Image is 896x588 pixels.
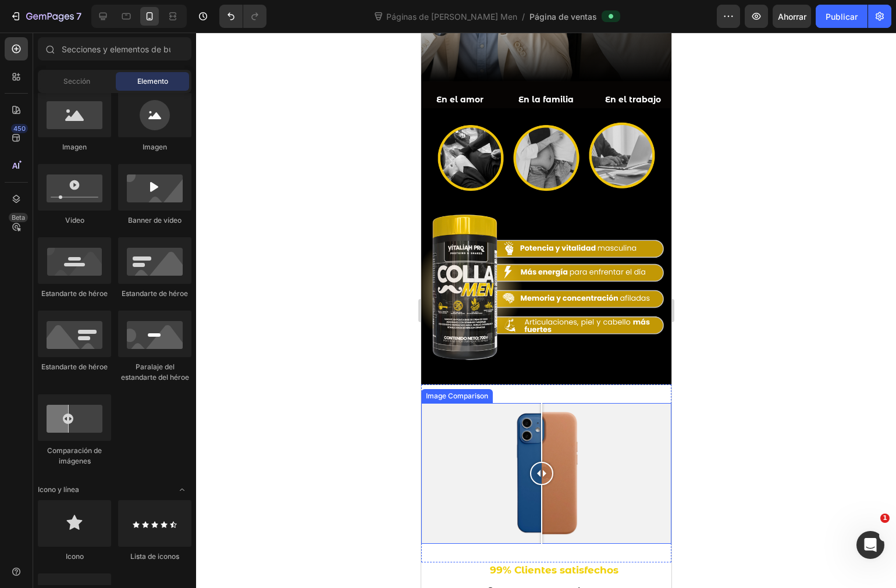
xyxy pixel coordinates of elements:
[826,12,858,22] font: Publicar
[173,480,191,499] span: Abrir con palanca
[122,289,188,298] font: Estandarte de héroe
[76,10,81,22] font: 7
[65,216,84,224] font: Video
[143,142,167,151] font: Imagen
[41,289,108,298] font: Estandarte de héroe
[38,37,191,60] input: Secciones y elementos de búsqueda
[778,12,806,22] font: Ahorrar
[62,142,87,151] font: Imagen
[121,362,189,382] font: Paralaje del estandarte del héroe
[773,5,811,28] button: Ahorrar
[219,5,266,28] div: Deshacer/Rehacer
[47,446,102,465] font: Comparación de imágenes
[41,362,108,371] font: Estandarte de héroe
[386,12,517,22] font: Páginas de [PERSON_NAME] Men
[522,12,525,22] font: /
[137,77,168,85] font: Elemento
[13,124,26,133] font: 450
[856,531,884,559] iframe: Chat en vivo de Intercom
[130,552,179,561] font: Lista de iconos
[883,514,887,522] font: 1
[421,33,671,588] iframe: Área de diseño
[529,12,597,22] font: Página de ventas
[63,77,90,85] font: Sección
[816,5,867,28] button: Publicar
[5,5,87,28] button: 7
[14,531,252,544] p: 99% Clientes satisfechos
[128,216,182,224] font: Banner de vídeo
[12,213,25,222] font: Beta
[66,552,84,561] font: Icono
[13,550,253,575] h2: Oferta termina en:
[38,485,79,494] font: Icono y línea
